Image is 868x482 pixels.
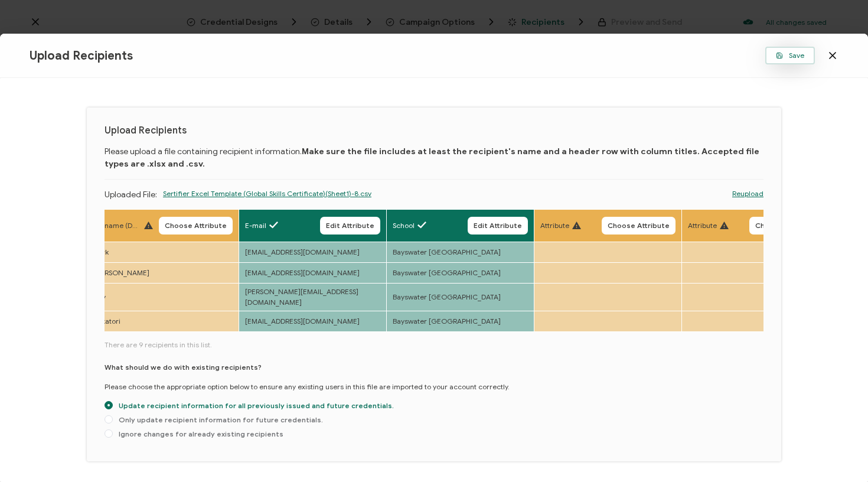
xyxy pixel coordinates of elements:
span: Choose Attribute [165,222,227,229]
p: Please upload a file containing recipient information. [105,145,763,170]
span: Upload Recipients [30,48,133,63]
span: Only update recipient information for future credentials. [113,415,323,424]
td: [EMAIL_ADDRESS][DOMAIN_NAME] [239,242,387,263]
b: Make sure the file includes at least the recipient's name and a header row with column titles. Ac... [105,146,759,169]
a: Reupload [732,188,763,199]
span: Update recipient information for all previously issued and future credentials. [113,401,394,410]
td: [EMAIL_ADDRESS][DOMAIN_NAME] [239,263,387,284]
span: Choose Attribute [755,222,817,229]
div: Виджет чата [809,425,868,482]
span: Attribute [540,220,569,231]
td: [PERSON_NAME][EMAIL_ADDRESS][DOMAIN_NAME] [239,284,387,311]
button: Choose Attribute [602,217,676,235]
td: Takatori [88,311,239,332]
span: Attribute [688,220,717,231]
button: Edit Attribute [468,217,528,235]
span: Ignore changes for already existing recipients [113,429,283,438]
p: What should we do with existing recipients? [105,362,262,373]
span: Save [776,52,804,59]
button: Choose Attribute [159,217,233,235]
td: Bayswater [GEOGRAPHIC_DATA] [387,263,534,284]
iframe: Chat Widget [809,425,868,482]
td: Park [88,242,239,263]
span: Edit Attribute [474,222,522,229]
td: Bayswater [GEOGRAPHIC_DATA] [387,242,534,263]
td: Bayswater [GEOGRAPHIC_DATA] [387,284,534,311]
span: Surname (DO NOT UPLOAD) [94,220,141,231]
span: School [393,220,415,231]
td: Rey [88,284,239,311]
span: Edit Attribute [326,222,374,229]
button: Choose Attribute [749,217,823,235]
h1: Upload Recipients [105,125,763,136]
p: Please choose the appropriate option below to ensure any existing users in this file are imported... [105,382,510,392]
button: Edit Attribute [320,217,380,235]
p: Uploaded File: [105,188,157,203]
td: [PERSON_NAME] [88,263,239,284]
button: Save [765,47,815,64]
td: [EMAIL_ADDRESS][DOMAIN_NAME] [239,311,387,332]
span: Sertifier Excel Template (Global Skills Certificate)(Sheet1)-8.csv [163,188,371,218]
span: There are 9 recipients in this list. [105,340,763,350]
td: Bayswater [GEOGRAPHIC_DATA] [387,311,534,332]
span: E-mail [245,220,266,231]
span: Choose Attribute [608,222,670,229]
